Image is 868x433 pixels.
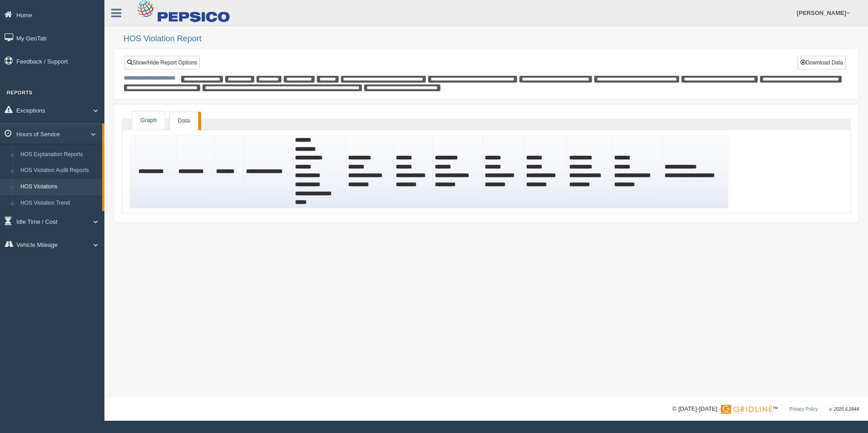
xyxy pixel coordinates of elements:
a: HOS Violation Audit Reports [16,162,102,179]
a: Data [169,112,198,130]
div: © [DATE]-[DATE] - ™ [672,404,859,414]
a: HOS Violation Trend [16,195,102,212]
span: v. 2025.6.2844 [829,407,859,412]
img: Gridline [721,405,772,414]
a: Privacy Policy [789,407,818,412]
a: Graph [132,111,165,130]
a: HOS Explanation Reports [16,147,102,163]
button: Download Data [798,56,846,69]
a: HOS Violations [16,179,102,195]
h2: HOS Violation Report [123,34,859,44]
a: Show/Hide Report Options [124,56,200,69]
